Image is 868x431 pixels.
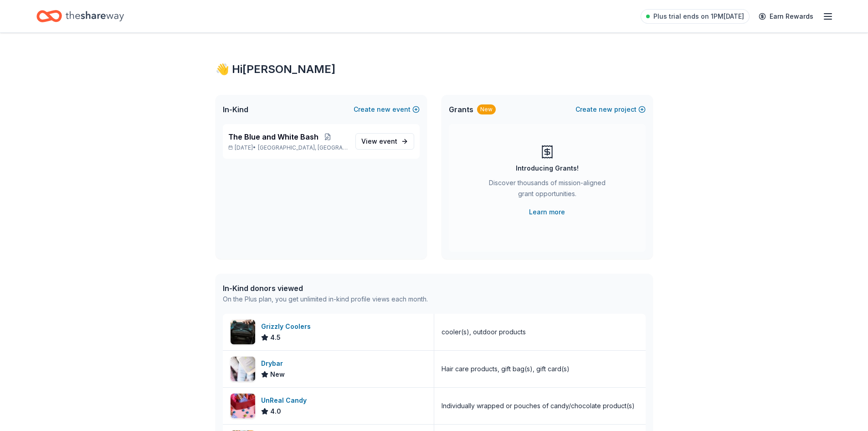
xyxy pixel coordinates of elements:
span: event [379,137,397,145]
span: 4.5 [270,332,281,343]
div: On the Plus plan, you get unlimited in-kind profile views each month. [223,294,428,305]
div: In-Kind donors viewed [223,283,428,294]
span: Plus trial ends on 1PM[DATE] [653,11,744,22]
div: Individually wrapped or pouches of candy/chocolate product(s) [442,400,635,411]
img: Image for UnReal Candy [231,394,255,418]
p: [DATE] • [228,144,348,151]
img: Image for Grizzly Coolers [231,320,255,344]
span: New [270,369,285,380]
span: 4.0 [270,406,281,417]
a: View event [355,133,414,150]
button: Createnewproject [575,104,646,115]
span: new [377,104,390,115]
div: Introducing Grants! [516,163,579,174]
img: Image for Drybar [231,357,255,381]
a: Learn more [529,207,565,218]
div: Hair care products, gift bag(s), gift card(s) [442,363,570,374]
div: 👋 Hi [PERSON_NAME] [216,62,653,77]
div: Grizzly Coolers [261,321,314,332]
div: cooler(s), outdoor products [442,327,526,338]
a: Plus trial ends on 1PM[DATE] [641,9,750,24]
a: Earn Rewards [753,8,819,25]
div: UnReal Candy [261,395,310,406]
span: View [361,136,397,147]
div: Drybar [261,358,287,369]
span: new [599,104,612,115]
a: Home [36,5,124,27]
span: [GEOGRAPHIC_DATA], [GEOGRAPHIC_DATA] [258,144,348,151]
span: In-Kind [223,104,248,115]
span: Grants [449,104,473,115]
div: New [477,104,496,114]
div: Discover thousands of mission-aligned grant opportunities. [485,177,609,203]
span: The Blue and White Bash [228,131,318,142]
button: Createnewevent [354,104,420,115]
